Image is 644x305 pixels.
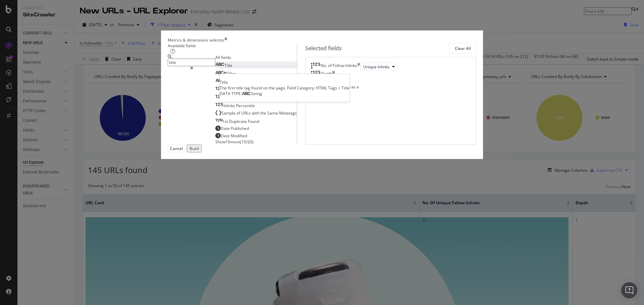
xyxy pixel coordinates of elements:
div: Clear All [455,46,471,51]
span: Published [231,126,249,131]
div: You can use this field as a [311,84,471,90]
span: DATA TYPE: [220,91,242,96]
span: of [236,110,241,116]
div: No. of Follow InlinkstimesUnique Inlinks [311,63,471,71]
span: Inlinks [223,103,236,108]
div: Depthtimes [311,71,471,77]
div: Depth [321,71,332,77]
span: Date [221,126,231,131]
span: ( 10 / 20 ) [240,139,254,145]
button: Clear All [449,43,476,54]
div: times [357,63,360,71]
div: Build [190,146,199,151]
span: Title [224,63,232,68]
div: Open Intercom Messenger [621,282,637,298]
input: Search by field name [168,59,215,66]
span: Modified [231,133,247,139]
span: Duplicate [229,119,248,124]
div: Cancel [170,146,183,151]
div: No. of Follow Inlinks [321,63,357,71]
button: Cancel [168,145,185,152]
div: modal [161,30,483,159]
span: Sample [221,110,236,116]
div: Available fields [168,43,297,49]
span: URLs [241,110,252,116]
button: Unique Inlinks [360,63,398,71]
div: times [332,71,335,77]
span: Unique Inlinks [363,64,389,70]
div: Metrics & dimensions selector [168,37,224,43]
button: Build [187,145,202,152]
div: Title [220,79,350,85]
span: String [251,91,262,96]
span: Show 10 more [215,139,240,145]
span: Found [248,119,259,124]
div: All fields [215,55,297,60]
span: the [260,110,267,116]
div: Selected fields [305,45,342,52]
span: Date [221,133,231,139]
span: Percentile [236,103,255,108]
span: Same [267,110,279,116]
div: times [224,37,227,43]
span: 1st [222,119,229,124]
span: with [252,110,260,116]
span: Metatags [279,110,297,116]
div: The first title tag found on the page. Field Category: HTML Tags > Title [220,85,350,91]
span: Titles [226,71,236,76]
div: First H1times [311,77,471,84]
